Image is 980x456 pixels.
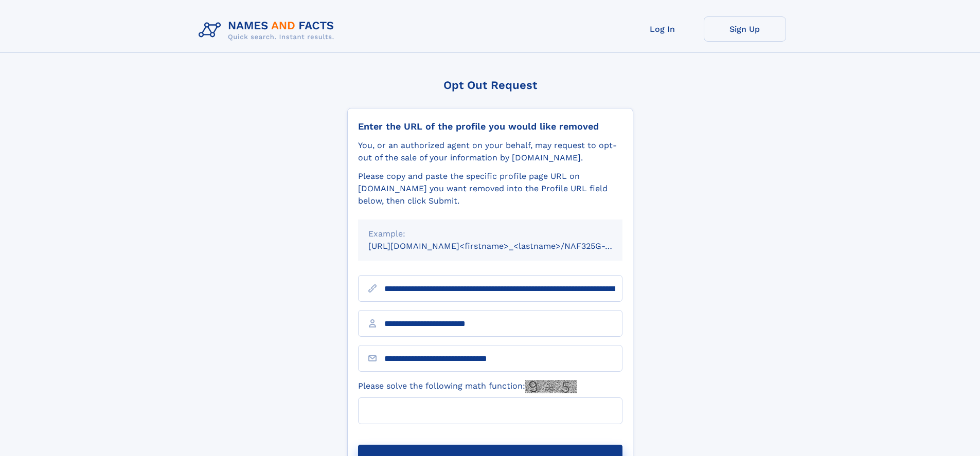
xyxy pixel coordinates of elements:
div: Please copy and paste the specific profile page URL on [DOMAIN_NAME] you want removed into the Pr... [358,170,622,207]
img: Logo Names and Facts [194,16,343,44]
a: Log In [621,16,704,42]
div: Example: [368,228,612,240]
small: [URL][DOMAIN_NAME]<firstname>_<lastname>/NAF325G-xxxxxxxx [368,241,642,251]
div: You, or an authorized agent on your behalf, may request to opt-out of the sale of your informatio... [358,139,622,164]
a: Sign Up [704,16,786,42]
label: Please solve the following math function: [358,380,577,393]
div: Opt Out Request [347,79,633,92]
div: Enter the URL of the profile you would like removed [358,121,622,132]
